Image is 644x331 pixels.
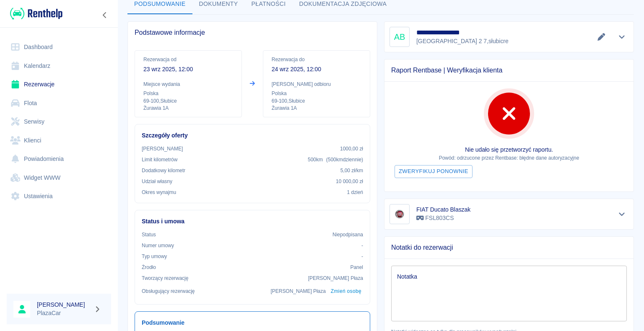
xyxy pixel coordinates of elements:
[395,165,473,178] button: Zweryfikuj ponownie
[416,37,509,46] p: [GEOGRAPHIC_DATA] 2 7 , słubicre
[347,189,363,196] p: 1 dzień
[142,231,156,238] p: Status
[391,145,627,154] p: Nie udało się przetworzyć raportu.
[142,145,183,153] p: [PERSON_NAME]
[143,90,233,97] p: Polska
[142,131,363,140] h6: Szczegóły oferty
[143,105,233,112] p: Żurawia 1A
[271,287,326,295] p: [PERSON_NAME] Płaza
[142,242,174,249] p: Numer umowy
[391,243,627,252] span: Notatki do rezerwacji
[391,66,627,75] span: Raport Rentbase | Weryfikacja klienta
[99,10,111,21] button: Zwiń nawigację
[416,214,470,222] p: FSL803CS
[272,105,361,112] p: Żurawia 1A
[326,157,363,163] span: ( 500 km dziennie )
[10,7,62,21] img: Renthelp logo
[143,65,233,74] p: 23 wrz 2025, 12:00
[142,274,188,282] p: Tworzący rezerwację
[272,56,361,63] p: Rezerwacja do
[143,80,233,88] p: Miejsce wydania
[142,253,167,260] p: Typ umowy
[7,38,111,57] a: Dashboard
[7,94,111,113] a: Flota
[351,264,364,271] p: Panel
[272,65,361,74] p: 24 wrz 2025, 12:00
[272,80,361,88] p: [PERSON_NAME] odbioru
[143,56,233,63] p: Rezerwacja od
[595,31,608,43] button: Edytuj dane
[7,112,111,131] a: Serwisy
[37,309,91,318] p: PlazaCar
[390,27,410,47] div: AB
[361,253,363,260] p: -
[135,28,370,37] span: Podstawowe informacje
[142,178,172,185] p: Udział własny
[336,178,363,185] p: 10 000,00 zł
[143,97,233,105] p: 69-100 , Słubice
[332,231,363,238] p: Niepodpisana
[272,97,361,105] p: 69-100 , Słubice
[308,274,363,282] p: [PERSON_NAME] Płaza
[7,131,111,150] a: Klienci
[329,285,363,297] button: Zmień osobę
[142,264,156,271] p: Żrodło
[7,75,111,94] a: Rezerwacje
[391,154,627,162] p: Powód: odrzucone przez Rentbase: błędne dane autoryzacyjne
[308,156,363,163] p: 500 km
[37,300,91,309] h6: [PERSON_NAME]
[7,168,111,187] a: Widget WWW
[142,189,176,196] p: Okres wynajmu
[142,217,363,226] h6: Status i umowa
[361,242,363,249] p: -
[7,187,111,206] a: Ustawienia
[615,208,629,220] button: Pokaż szczegóły
[391,206,408,222] img: Image
[7,150,111,168] a: Powiadomienia
[416,205,470,214] h6: FIAT Ducato Blaszak
[615,31,629,43] button: Pokaż szczegóły
[7,7,62,21] a: Renthelp logo
[142,156,177,163] p: Limit kilometrów
[142,318,363,327] h6: Podsumowanie
[7,57,111,75] a: Kalendarz
[340,167,363,174] p: 5,00 zł /km
[142,287,195,295] p: Obsługujący rezerwację
[142,167,185,174] p: Dodatkowy kilometr
[272,90,361,97] p: Polska
[340,145,363,153] p: 1000,00 zł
